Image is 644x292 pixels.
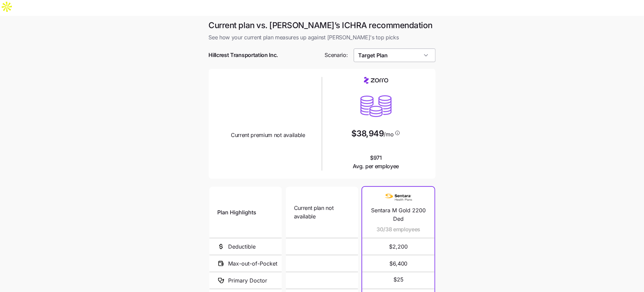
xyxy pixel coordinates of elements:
[228,276,268,285] span: Primary Doctor
[393,275,404,284] span: $25
[228,259,278,268] span: Max-out-of-Pocket
[353,154,399,171] span: $971
[294,204,350,221] span: Current plan not available
[385,191,412,204] img: Carrier
[218,208,257,217] span: Plan Highlights
[209,51,278,59] span: Hillcrest Transportation Inc.
[231,131,305,139] span: Current premium not available
[325,51,348,59] span: Scenario:
[384,132,394,137] span: /mo
[376,225,420,234] span: 30/38 employees
[370,255,426,272] span: $6,400
[351,130,384,138] span: $38,949
[353,162,399,171] span: Avg. per employee
[370,206,426,223] span: Sentara M Gold 2200 Ded
[209,20,436,31] h1: Current plan vs. [PERSON_NAME]’s ICHRA recommendation
[370,238,426,255] span: $2,200
[209,33,436,42] span: See how your current plan measures up against [PERSON_NAME]'s top picks
[228,242,256,251] span: Deductible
